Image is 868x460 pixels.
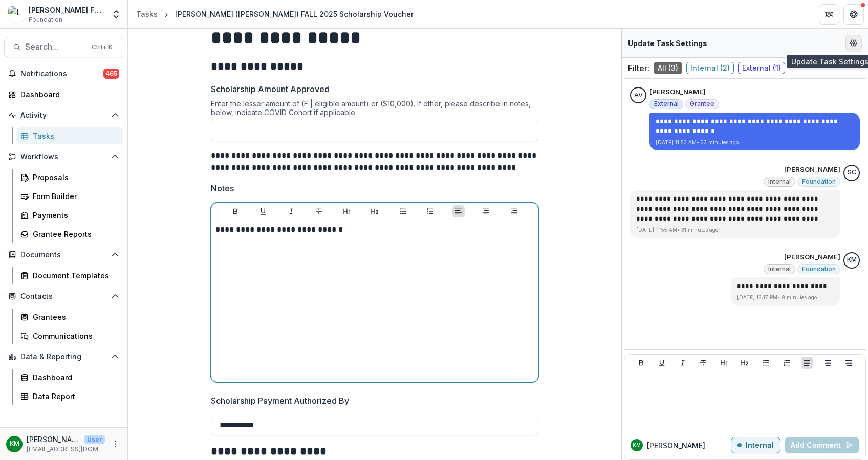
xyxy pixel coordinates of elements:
p: [PERSON_NAME] [27,434,80,445]
span: External ( 1 ) [738,62,785,74]
button: Bold [229,205,242,217]
button: Internal [731,437,780,453]
p: [EMAIL_ADDRESS][DOMAIN_NAME] [27,445,105,454]
button: Open Documents [4,247,123,263]
button: Notifications465 [4,65,123,82]
div: Tasks [136,9,158,19]
button: Align Left [452,205,465,217]
button: Bullet List [397,205,409,217]
button: Align Center [822,357,834,369]
button: Strike [313,205,325,217]
span: Search... [25,42,85,52]
p: [DATE] 12:17 PM • 9 minutes ago [737,294,834,301]
button: Partners [819,4,839,25]
a: Dashboard [4,86,123,103]
p: [PERSON_NAME] [784,165,840,175]
button: Open entity switcher [109,4,123,25]
a: Tasks [132,7,162,21]
button: Heading 1 [341,205,353,217]
span: Internal [768,178,791,185]
div: Amanda Voskinarian [634,92,643,99]
p: Internal [746,441,774,450]
a: Payments [16,207,123,224]
span: All ( 3 ) [654,62,682,74]
div: Communications [33,331,115,341]
div: Form Builder [33,191,115,202]
a: Document Templates [16,267,123,284]
span: Foundation [29,15,62,25]
button: Ordered List [780,357,793,369]
span: External [654,100,679,107]
span: Activity [20,111,107,120]
div: Data Report [33,391,115,402]
p: [PERSON_NAME] [649,87,706,97]
span: Grantee [690,100,714,107]
button: Ordered List [424,205,437,217]
button: Search... [4,37,123,57]
span: Internal ( 2 ) [686,62,734,74]
span: Contacts [20,292,107,301]
div: Payments [33,210,115,221]
a: Proposals [16,169,123,186]
span: Documents [20,251,107,259]
p: Notes [211,182,234,194]
p: Filter: [628,62,649,74]
button: Italicize [677,357,689,369]
nav: breadcrumb [132,7,418,21]
div: Kate Morris [10,441,19,447]
p: [PERSON_NAME] [784,252,840,262]
span: Foundation [802,178,836,185]
p: Scholarship Payment Authorized By [211,395,349,407]
button: Add Comment [785,437,859,453]
p: Scholarship Amount Approved [211,83,330,95]
a: Form Builder [16,188,123,205]
button: Get Help [843,4,864,25]
a: Data Report [16,388,123,405]
span: Data & Reporting [20,353,107,361]
button: Underline [656,357,668,369]
div: Document Templates [33,270,115,281]
p: [DATE] 11:55 AM • 31 minutes ago [636,226,834,234]
button: Open Workflows [4,148,123,165]
div: Grantee Reports [33,229,115,239]
div: Proposals [33,172,115,183]
button: Align Left [801,357,813,369]
div: Enter the lesser amount of (F | eligible amount) or ($10,000). If other, please describe in notes... [211,99,538,121]
a: Communications [16,327,123,344]
span: Notifications [20,70,103,78]
div: Dashboard [33,372,115,383]
div: [PERSON_NAME] Fund for the Blind [29,5,105,15]
button: Align Right [842,357,855,369]
p: Update Task Settings [628,38,707,49]
button: Open Contacts [4,288,123,304]
div: Grantees [33,312,115,322]
button: Strike [697,357,709,369]
button: Align Center [480,205,492,217]
span: Workflows [20,152,107,161]
button: Align Right [508,205,520,217]
p: User [84,435,105,444]
button: Italicize [285,205,297,217]
div: Ctrl + K [90,41,115,53]
button: Heading 2 [368,205,381,217]
a: Tasks [16,127,123,144]
a: Grantee Reports [16,226,123,243]
div: Kate Morris [847,257,857,264]
p: [PERSON_NAME] [647,440,705,451]
button: Edit Form Settings [845,35,862,51]
p: [DATE] 11:53 AM • 33 minutes ago [656,139,854,146]
button: Underline [257,205,269,217]
a: Grantees [16,309,123,325]
button: More [109,438,121,450]
button: Heading 2 [739,357,751,369]
a: Dashboard [16,369,123,386]
div: Kate Morris [633,443,641,448]
button: Open Activity [4,107,123,123]
button: Heading 1 [718,357,730,369]
button: Bullet List [759,357,772,369]
span: Internal [768,266,791,273]
div: Dashboard [20,89,115,100]
div: Tasks [33,130,115,141]
span: 465 [103,69,119,79]
div: [PERSON_NAME] ([PERSON_NAME]) FALL 2025 Scholarship Voucher [175,9,414,19]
